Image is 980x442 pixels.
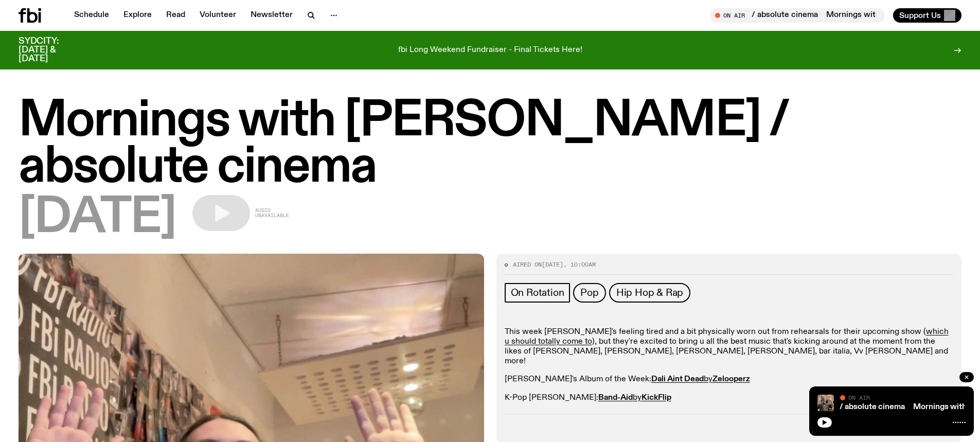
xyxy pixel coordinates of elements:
[598,394,671,402] a: Band-AidbyKickFlip
[19,37,84,63] h3: SYDCITY: [DATE] & [DATE]
[398,46,582,55] p: fbi Long Weekend Fundraiser - Final Tickets Here!
[19,195,176,241] span: [DATE]
[715,403,905,411] a: Mornings with [PERSON_NAME] / absolute cinema
[193,8,242,23] a: Volunteer
[511,287,564,298] span: On Rotation
[651,375,750,383] a: Dali Aint DeadbyZelooperz
[710,8,885,23] button: On AirMornings with [PERSON_NAME] / absolute cinemaMornings with [PERSON_NAME] / absolute cinema
[616,287,683,298] span: Hip Hop & Rap
[505,328,949,346] a: which u should totally come to
[899,11,941,20] span: Support Us
[609,283,690,303] a: Hip Hop & Rap
[255,208,289,218] span: Audio unavailable
[505,393,954,403] p: K-Pop [PERSON_NAME]:
[893,8,961,23] button: Support Us
[244,8,299,23] a: Newsletter
[848,394,870,401] span: On Air
[160,8,191,23] a: Read
[117,8,158,23] a: Explore
[505,375,954,384] p: [PERSON_NAME]'s Album of the Week:
[712,375,750,383] strong: Zelooperz
[573,283,605,303] a: Pop
[505,283,571,303] a: On Rotation
[19,98,961,191] h1: Mornings with [PERSON_NAME] / absolute cinema
[563,260,596,269] span: , 10:00am
[642,394,671,402] strong: KickFlip
[68,8,115,23] a: Schedule
[513,260,542,269] span: Aired on
[505,327,954,367] p: This week [PERSON_NAME]'s feeling tired and a bit physically worn out from rehearsals for their u...
[598,394,633,402] strong: Band-Aid
[651,375,704,383] strong: Dali Aint Dead
[580,287,598,298] span: Pop
[817,395,834,411] img: Jim in the fbi studio, holding their hands up beside their head.
[542,260,563,269] span: [DATE]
